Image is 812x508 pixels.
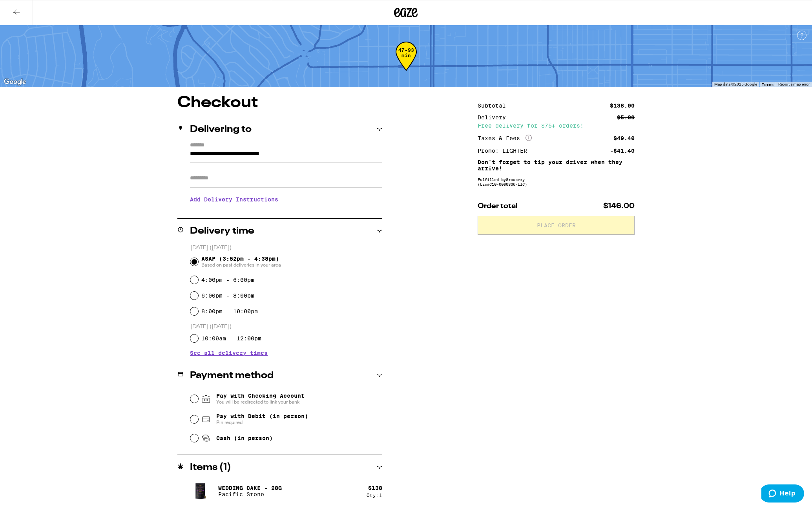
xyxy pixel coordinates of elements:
p: [DATE] ([DATE]) [190,244,382,252]
span: Pay with Debit (in person) [216,413,308,419]
p: We'll contact you at [PHONE_NUMBER] when we arrive [190,208,382,215]
span: Cash (in person) [216,435,273,441]
div: Delivery [478,115,511,120]
div: Qty: 1 [367,493,382,498]
div: $5.00 [617,115,635,120]
label: 8:00pm - 10:00pm [201,308,258,314]
h3: Add Delivery Instructions [190,190,382,208]
h2: Items ( 1 ) [190,463,231,472]
h2: Delivering to [190,125,252,134]
div: $ 138 [368,485,382,491]
span: Map data ©2025 Google [714,82,757,86]
p: [DATE] ([DATE]) [190,323,382,331]
span: Based on past deliveries in your area [201,262,281,268]
div: Promo: LIGHTER [478,148,533,153]
button: Place Order [478,216,635,235]
div: Free delivery for $75+ orders! [478,123,635,128]
a: Report a map error [778,82,810,86]
p: Wedding Cake - 28g [218,485,282,491]
img: Pacific Stone - Wedding Cake - 28g [190,480,212,502]
div: -$41.40 [610,148,635,153]
span: $146.00 [603,203,635,210]
div: Fulfilled by Growcery (Lic# C10-0000336-LIC ) [478,177,635,186]
div: $49.40 [613,135,635,141]
label: 6:00pm - 8:00pm [201,292,254,299]
button: See all delivery times [190,350,268,356]
div: 47-93 min [396,48,417,77]
h1: Checkout [177,95,382,111]
span: You will be redirected to link your bank [216,399,305,405]
label: 10:00am - 12:00pm [201,335,261,342]
span: ASAP (3:52pm - 4:38pm) [201,256,281,268]
a: Terms [762,82,774,87]
span: Place Order [537,223,576,228]
label: 4:00pm - 6:00pm [201,277,254,283]
iframe: Opens a widget where you can find more information [761,484,804,504]
h2: Payment method [190,371,274,380]
p: Pacific Stone [218,491,282,497]
div: Subtotal [478,103,511,108]
div: $138.00 [610,103,635,108]
span: Pay with Checking Account [216,393,305,405]
span: Pin required [216,419,308,426]
a: Open this area in Google Maps (opens a new window) [2,77,28,87]
h2: Delivery time [190,227,254,236]
p: Don't forget to tip your driver when they arrive! [478,159,635,172]
div: Taxes & Fees [478,135,532,142]
span: Order total [478,203,518,210]
img: Google [2,77,28,87]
